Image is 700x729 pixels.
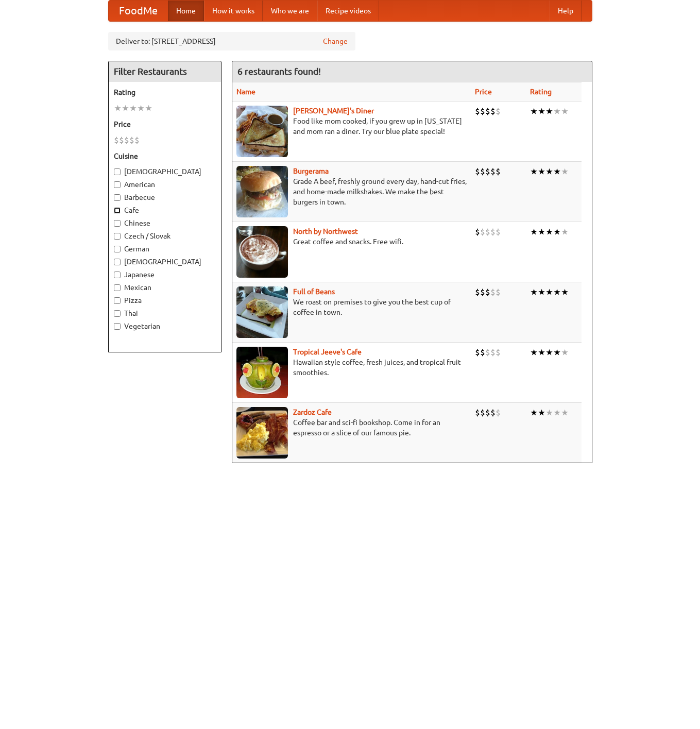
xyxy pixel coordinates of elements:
[475,166,480,177] li: $
[475,106,480,117] li: $
[236,116,467,137] p: Food like mom cooked, if you grew up in [US_STATE] and mom ran a diner. Try our blue plate special!
[263,1,317,21] a: Who we are
[293,408,332,416] a: Zardoz Cafe
[553,166,561,177] li: ★
[485,286,490,298] li: $
[114,166,216,177] label: [DEMOGRAPHIC_DATA]
[545,286,553,298] li: ★
[553,106,561,117] li: ★
[114,282,216,293] label: Mexican
[553,286,561,298] li: ★
[114,205,216,215] label: Cafe
[545,407,553,418] li: ★
[137,103,145,114] li: ★
[236,106,288,157] img: sallys.jpg
[538,226,545,238] li: ★
[119,134,124,146] li: $
[496,286,501,298] li: $
[561,407,569,418] li: ★
[480,166,485,177] li: $
[109,61,221,82] h4: Filter Restaurants
[553,226,561,238] li: ★
[553,407,561,418] li: ★
[114,257,216,267] label: [DEMOGRAPHIC_DATA]
[490,166,496,177] li: $
[538,286,545,298] li: ★
[480,226,485,238] li: $
[496,347,501,358] li: $
[114,220,121,227] input: Chinese
[538,347,545,358] li: ★
[561,286,569,298] li: ★
[129,134,134,146] li: $
[236,347,288,398] img: jeeves.jpg
[553,347,561,358] li: ★
[496,106,501,117] li: $
[545,166,553,177] li: ★
[114,134,119,146] li: $
[545,106,553,117] li: ★
[545,347,553,358] li: ★
[236,226,288,278] img: north.jpg
[114,272,121,278] input: Japanese
[293,287,335,296] a: Full of Beans
[114,259,121,265] input: [DEMOGRAPHIC_DATA]
[490,286,496,298] li: $
[530,347,538,358] li: ★
[114,246,121,252] input: German
[496,166,501,177] li: $
[561,226,569,238] li: ★
[530,286,538,298] li: ★
[236,236,467,247] p: Great coffee and snacks. Free wifi.
[475,407,480,418] li: $
[114,233,121,240] input: Czech / Slovak
[129,103,137,114] li: ★
[485,407,490,418] li: $
[114,207,121,214] input: Cafe
[496,407,501,418] li: $
[485,166,490,177] li: $
[475,88,492,96] a: Price
[317,1,379,21] a: Recipe videos
[480,407,485,418] li: $
[538,407,545,418] li: ★
[114,297,121,304] input: Pizza
[293,167,329,175] a: Burgerama
[114,168,121,175] input: [DEMOGRAPHIC_DATA]
[114,119,216,129] h5: Price
[145,103,152,114] li: ★
[114,321,216,331] label: Vegetarian
[561,166,569,177] li: ★
[530,106,538,117] li: ★
[168,1,204,21] a: Home
[538,166,545,177] li: ★
[490,347,496,358] li: $
[490,226,496,238] li: $
[561,106,569,117] li: ★
[114,87,216,97] h5: Rating
[293,348,362,356] a: Tropical Jeeve's Cafe
[490,106,496,117] li: $
[545,226,553,238] li: ★
[475,347,480,358] li: $
[114,244,216,254] label: German
[236,176,467,207] p: Grade A beef, freshly ground every day, hand-cut fries, and home-made milkshakes. We make the bes...
[293,227,358,235] b: North by Northwest
[237,66,321,76] ng-pluralize: 6 restaurants found!
[490,407,496,418] li: $
[485,226,490,238] li: $
[236,286,288,338] img: beans.jpg
[114,295,216,306] label: Pizza
[293,107,374,115] b: [PERSON_NAME]'s Diner
[538,106,545,117] li: ★
[530,226,538,238] li: ★
[109,1,168,21] a: FoodMe
[530,166,538,177] li: ★
[480,106,485,117] li: $
[236,407,288,459] img: zardoz.jpg
[114,179,216,190] label: American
